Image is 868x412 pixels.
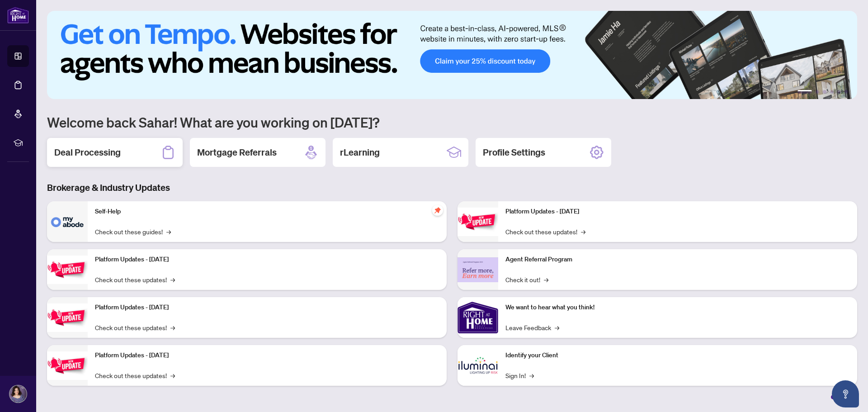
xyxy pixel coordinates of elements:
[7,7,29,24] img: logo
[170,370,175,380] span: →
[458,257,498,282] img: Agent Referral Program
[505,370,534,380] a: Sign In!→
[830,90,834,94] button: 4
[47,303,88,332] img: Platform Updates - July 21, 2025
[54,146,121,159] h2: Deal Processing
[555,322,559,332] span: →
[9,385,27,403] img: Profile Icon
[95,275,175,284] a: Check out these updates!→
[47,201,88,242] img: Self-Help
[505,322,559,332] a: Leave Feedback→
[95,207,439,217] p: Self-Help
[47,351,88,380] img: Platform Updates - July 8, 2025
[95,227,171,237] a: Check out these guides!→
[340,146,380,159] h2: rLearning
[458,208,498,236] img: Platform Updates - June 23, 2025
[458,345,498,386] img: Identify your Client
[505,303,850,313] p: We want to hear what you think!
[505,207,850,217] p: Platform Updates - [DATE]
[505,275,548,284] a: Check it out!→
[837,90,841,94] button: 5
[95,350,439,360] p: Platform Updates - [DATE]
[505,227,585,237] a: Check out these updates!→
[816,90,819,94] button: 2
[170,322,175,332] span: →
[832,380,859,407] button: Open asap
[170,275,175,284] span: →
[581,227,585,237] span: →
[823,90,826,94] button: 3
[95,370,175,380] a: Check out these updates!→
[166,227,171,237] span: →
[47,181,857,194] h3: Brokerage & Industry Updates
[529,370,534,380] span: →
[47,256,88,284] img: Platform Updates - September 16, 2025
[95,303,439,313] p: Platform Updates - [DATE]
[797,90,812,94] button: 1
[505,255,850,265] p: Agent Referral Program
[505,350,850,360] p: Identify your Client
[483,146,545,159] h2: Profile Settings
[844,90,848,94] button: 6
[47,11,857,99] img: Slide 0
[458,297,498,338] img: We want to hear what you think!
[95,322,175,332] a: Check out these updates!→
[432,205,443,216] span: pushpin
[544,275,548,284] span: →
[95,255,439,265] p: Platform Updates - [DATE]
[47,114,857,131] h1: Welcome back Sahar! What are you working on [DATE]?
[197,146,277,159] h2: Mortgage Referrals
